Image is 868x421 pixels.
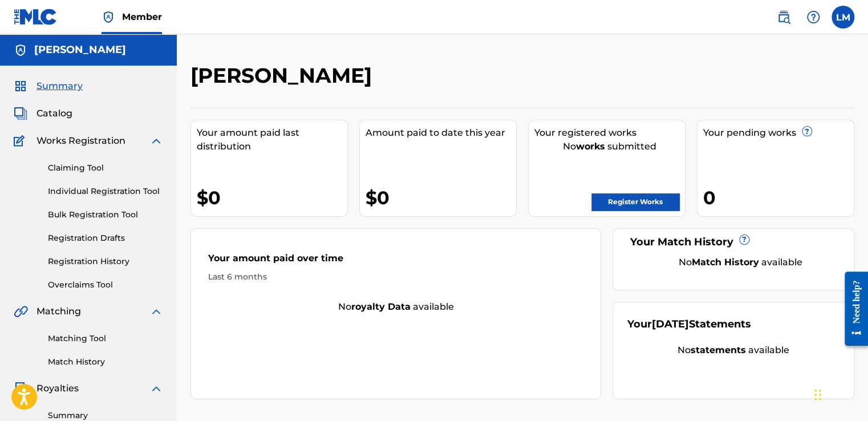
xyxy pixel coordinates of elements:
[36,382,79,395] span: Royalties
[591,193,679,211] a: Register Works
[576,141,605,152] strong: works
[366,185,516,211] div: $0
[149,382,163,395] img: expand
[48,209,163,221] a: Bulk Registration Tool
[802,127,812,136] span: ?
[48,279,163,291] a: Overclaims Tool
[102,10,115,24] img: Top Rightsholder
[14,79,83,93] a: SummarySummary
[36,134,125,148] span: Works Registration
[703,126,854,140] div: Your pending works
[806,10,820,24] img: help
[197,185,347,211] div: $0
[832,6,854,29] div: User Menu
[703,185,854,211] div: 0
[802,6,825,29] div: Help
[627,317,751,332] div: Your Statements
[692,257,759,268] strong: Match History
[14,43,27,57] img: Accounts
[642,256,839,269] div: No available
[48,256,163,268] a: Registration History
[652,318,689,330] span: [DATE]
[14,382,27,395] img: Royalties
[149,305,163,318] img: expand
[366,126,516,140] div: Amount paid to date this year
[208,271,583,283] div: Last 6 months
[14,9,58,25] img: MLC Logo
[627,234,839,250] div: Your Match History
[14,134,29,148] img: Works Registration
[836,263,868,355] iframe: Resource Center
[36,305,81,318] span: Matching
[814,378,821,412] div: Drag
[149,134,163,148] img: expand
[772,6,795,29] a: Public Search
[14,305,28,318] img: Matching
[14,107,72,120] a: CatalogCatalog
[48,356,163,368] a: Match History
[14,107,27,120] img: Catalog
[14,79,27,93] img: Summary
[627,343,839,357] div: No available
[36,79,83,93] span: Summary
[691,345,746,355] strong: statements
[740,235,749,244] span: ?
[122,10,162,23] span: Member
[36,107,72,120] span: Catalog
[191,300,601,314] div: No available
[197,126,347,153] div: Your amount paid last distribution
[534,126,685,140] div: Your registered works
[190,63,378,88] h2: [PERSON_NAME]
[48,333,163,345] a: Matching Tool
[777,10,790,24] img: search
[48,185,163,197] a: Individual Registration Tool
[48,232,163,244] a: Registration Drafts
[811,366,868,421] iframe: Chat Widget
[351,301,411,312] strong: royalty data
[48,162,163,174] a: Claiming Tool
[534,140,685,153] div: No submitted
[208,252,583,271] div: Your amount paid over time
[34,43,126,56] h5: Leandranique Nicole MILES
